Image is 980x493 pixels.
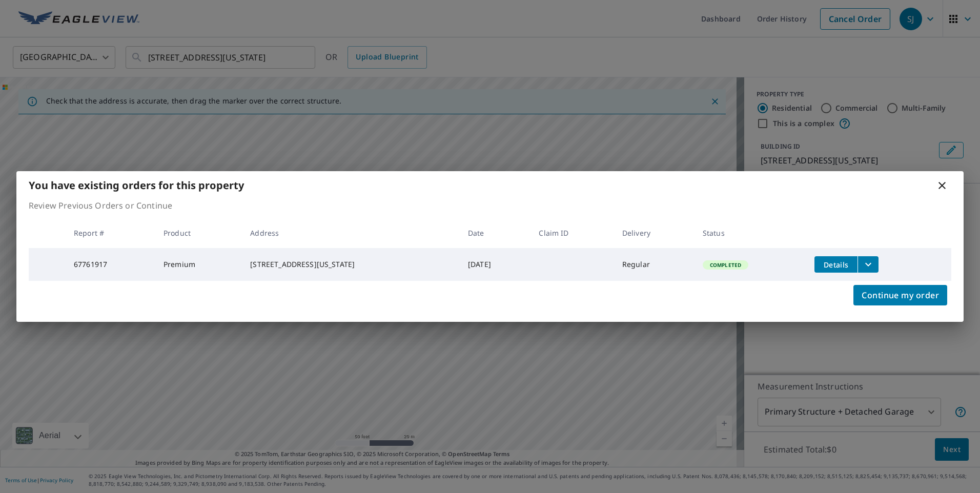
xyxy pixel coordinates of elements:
[250,259,452,270] div: [STREET_ADDRESS][US_STATE]
[460,248,530,281] td: [DATE]
[530,218,614,248] th: Claim ID
[853,285,947,305] button: Continue my order
[614,248,695,281] td: Regular
[704,261,747,269] span: Completed
[814,256,857,273] button: detailsBtn-67761917
[66,248,155,281] td: 67761917
[695,218,806,248] th: Status
[862,288,939,302] span: Continue my order
[614,218,695,248] th: Delivery
[460,218,530,248] th: Date
[155,218,242,248] th: Product
[857,256,879,273] button: filesDropdownBtn-67761917
[155,248,242,281] td: Premium
[821,260,851,270] span: Details
[66,218,155,248] th: Report #
[29,178,244,192] b: You have existing orders for this property
[29,199,951,212] p: Review Previous Orders or Continue
[242,218,460,248] th: Address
